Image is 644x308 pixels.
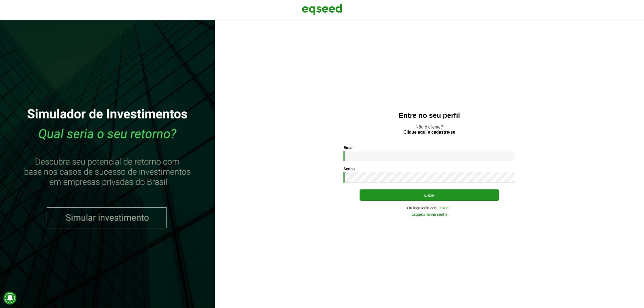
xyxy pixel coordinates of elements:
[225,124,633,135] p: Não é cliente?
[225,112,633,119] h2: Entre no seu perfil
[343,146,353,149] label: Email
[343,167,355,171] label: Senha
[343,206,515,210] div: Ou faça login com
[404,130,455,134] a: Clique aqui e cadastre-se
[437,206,452,210] a: LinkedIn
[302,3,342,16] img: EqSeed Logo
[360,189,499,201] button: Entrar
[411,212,447,216] a: Esqueci minha senha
